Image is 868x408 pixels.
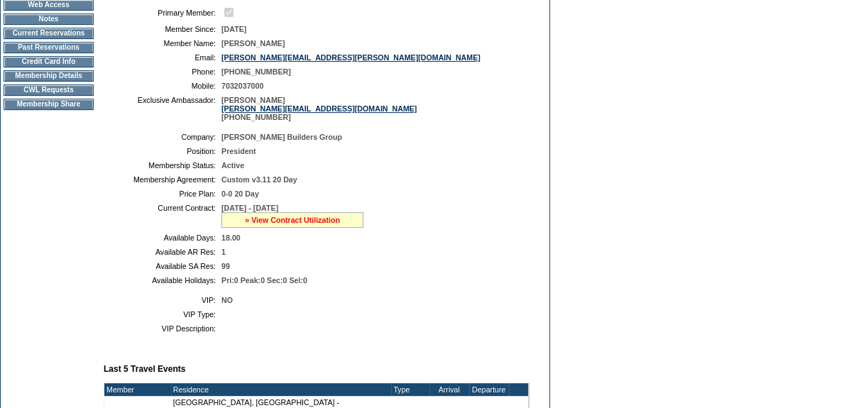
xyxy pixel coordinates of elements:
span: NO [221,296,233,304]
span: 18.00 [221,233,241,242]
span: Active [221,161,244,170]
td: Member Since: [109,25,216,33]
a: » View Contract Utilization [245,216,340,224]
span: 7032037000 [221,82,263,90]
td: VIP Description: [109,324,216,333]
span: [PERSON_NAME] [PHONE_NUMBER] [221,96,417,121]
td: Available Days: [109,233,216,242]
td: Arrival [429,383,469,396]
td: Primary Member: [109,6,216,19]
td: Price Plan: [109,189,216,198]
b: Last 5 Travel Events [104,364,185,374]
td: CWL Requests [4,84,94,96]
td: Position: [109,147,216,155]
span: Pri:0 Peak:0 Sec:0 Sel:0 [221,276,307,285]
span: [DATE] [221,25,246,33]
td: Departure [469,383,509,396]
td: Exclusive Ambassador: [109,96,216,121]
td: VIP: [109,296,216,304]
td: Membership Agreement: [109,175,216,184]
td: Company: [109,133,216,141]
td: Available SA Res: [109,262,216,270]
td: Mobile: [109,82,216,90]
td: Credit Card Info [4,56,94,67]
td: Membership Status: [109,161,216,170]
td: Membership Details [4,70,94,82]
td: Phone: [109,67,216,76]
span: [PHONE_NUMBER] [221,67,291,76]
td: Member [104,383,171,396]
span: [PERSON_NAME] [221,39,285,48]
span: 1 [221,248,226,256]
span: President [221,147,256,155]
td: Available AR Res: [109,248,216,256]
td: Notes [4,13,94,25]
td: VIP Type: [109,310,216,319]
td: Residence [171,383,392,396]
span: 99 [221,262,230,270]
td: Past Reservations [4,42,94,53]
span: 0-0 20 Day [221,189,259,198]
td: Current Contract: [109,204,216,228]
td: Current Reservations [4,28,94,39]
td: Member Name: [109,39,216,48]
span: Custom v3.11 20 Day [221,175,297,184]
td: Membership Share [4,99,94,110]
td: Email: [109,53,216,62]
td: Available Holidays: [109,276,216,285]
span: [DATE] - [DATE] [221,204,278,212]
span: [PERSON_NAME] Builders Group [221,133,342,141]
a: [PERSON_NAME][EMAIL_ADDRESS][DOMAIN_NAME] [221,104,417,113]
td: Type [391,383,429,396]
a: [PERSON_NAME][EMAIL_ADDRESS][PERSON_NAME][DOMAIN_NAME] [221,53,480,62]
